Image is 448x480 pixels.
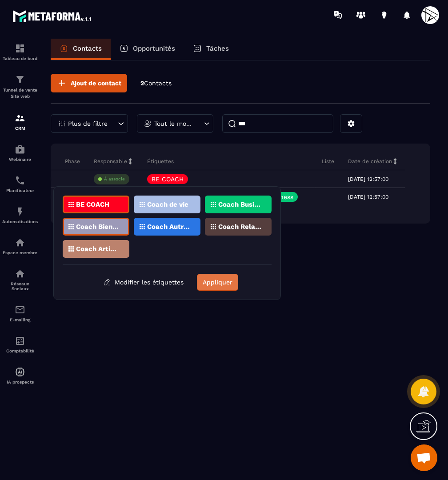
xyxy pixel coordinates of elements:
p: BE COACH [76,201,109,208]
a: formationformationTableau de bord [2,36,38,68]
img: social-network [15,268,25,279]
a: emailemailE-mailing [2,298,38,329]
p: BE COACH [152,176,184,182]
p: Coach Autres [147,224,190,230]
p: Responsable [94,158,127,165]
p: [DATE] 12:57:00 [348,194,388,200]
img: automations [15,237,25,248]
p: Webinaire [2,157,38,162]
p: Tableau de bord [2,56,38,61]
p: E-mailing [2,317,38,322]
p: IA prospects [2,380,38,384]
img: formation [15,74,25,85]
p: Tunnel de vente Site web [2,87,38,100]
span: Ajout de contact [71,79,121,88]
div: Ouvrir le chat [411,444,437,471]
p: Automatisations [2,219,38,224]
a: automationsautomationsAutomatisations [2,200,38,231]
button: Modifier les étiquettes [96,274,190,290]
a: formationformationTunnel de vente Site web [2,68,38,106]
img: automations [15,367,25,377]
p: Contacts [73,44,102,52]
p: Planificateur [2,188,38,193]
p: Coach Business [218,201,261,208]
a: schedulerschedulerPlanificateur [2,168,38,200]
p: Coach Relations [218,224,261,230]
img: formation [15,43,25,54]
img: automations [15,144,25,155]
a: formationformationCRM [2,106,38,137]
a: accountantaccountantComptabilité [2,329,38,360]
p: Étiquettes [147,158,174,165]
p: Date de création [348,158,392,165]
p: Opportunités [133,44,175,52]
img: accountant [15,336,25,346]
img: scheduler [15,175,25,186]
a: Opportunités [111,39,184,60]
p: Coach de vie [147,201,188,208]
p: Tâches [206,44,229,52]
a: automationsautomationsEspace membre [2,231,38,262]
img: automations [15,206,25,217]
p: À associe [104,176,125,182]
a: automationsautomationsWebinaire [2,137,38,168]
button: Appliquer [197,274,238,291]
p: Liste [322,158,334,165]
p: Espace membre [2,250,38,255]
a: social-networksocial-networkRéseaux Sociaux [2,262,38,298]
p: Plus de filtre [68,120,108,127]
span: Contacts [144,80,172,87]
p: Réseaux Sociaux [2,281,38,291]
a: Tâches [184,39,238,60]
p: 2 [140,79,172,88]
button: Ajout de contact [51,74,127,92]
p: Coach Bien-être / Santé [76,224,119,230]
p: Tout le monde [154,120,194,127]
p: Phase [65,158,80,165]
p: [DATE] 12:57:00 [348,176,388,182]
img: logo [12,8,92,24]
img: formation [15,113,25,124]
img: email [15,304,25,315]
a: Contacts [51,39,111,60]
p: Comptabilité [2,348,38,353]
p: CRM [2,126,38,131]
p: Coach Artistique [76,246,119,252]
